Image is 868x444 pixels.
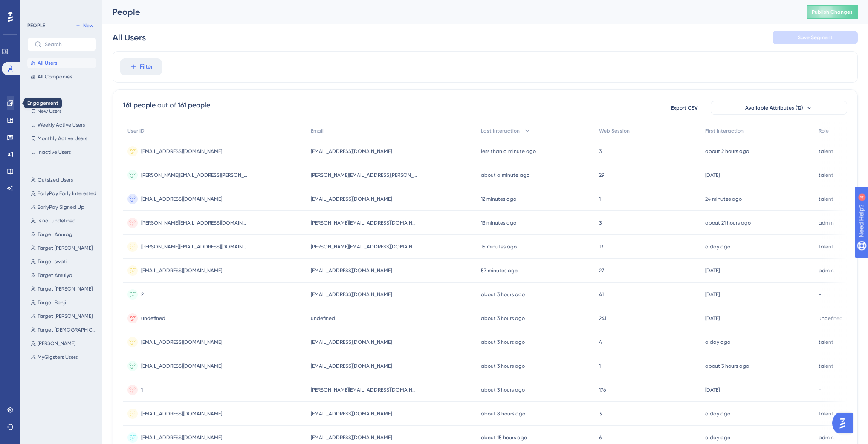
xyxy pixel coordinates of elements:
[83,22,93,29] span: New
[599,267,604,274] span: 27
[705,196,742,202] time: 24 minutes ago
[27,72,96,82] button: All Companies
[27,352,101,362] button: MyGigsters Users
[311,339,392,346] span: [EMAIL_ADDRESS][DOMAIN_NAME]
[27,147,96,157] button: Inactive Users
[705,363,749,369] time: about 3 hours ago
[705,127,744,134] span: First Interaction
[27,297,101,308] button: Target Benji
[819,172,833,179] span: talent
[140,62,153,72] span: Filter
[819,339,833,346] span: talent
[705,435,730,441] time: a day ago
[120,58,162,75] button: Filter
[113,6,785,18] div: People
[599,315,606,322] span: 241
[481,387,525,393] time: about 3 hours ago
[819,148,833,155] span: talent
[141,267,222,274] span: [EMAIL_ADDRESS][DOMAIN_NAME]
[481,244,517,250] time: 15 minutes ago
[141,196,222,202] span: [EMAIL_ADDRESS][DOMAIN_NAME]
[38,176,73,183] span: Outsized Users
[141,291,144,298] span: 2
[141,243,248,250] span: [PERSON_NAME][EMAIL_ADDRESS][DOMAIN_NAME]
[812,9,853,15] span: Publish Changes
[141,315,165,322] span: undefined
[745,104,803,111] span: Available Attributes (12)
[819,410,833,417] span: talent
[27,284,101,294] button: Target [PERSON_NAME]
[599,339,602,346] span: 4
[38,73,72,80] span: All Companies
[27,338,101,349] button: [PERSON_NAME]
[27,175,101,185] button: Outsized Users
[27,216,101,226] button: Is not undefined
[819,127,829,134] span: Role
[311,267,392,274] span: [EMAIL_ADDRESS][DOMAIN_NAME]
[38,258,67,265] span: Target swati
[38,326,98,333] span: Target [DEMOGRAPHIC_DATA]
[38,299,66,306] span: Target Benji
[705,268,720,274] time: [DATE]
[38,217,76,224] span: Is not undefined
[27,133,96,144] button: Monthly Active Users
[311,127,324,134] span: Email
[38,60,57,66] span: All Users
[481,196,516,202] time: 12 minutes ago
[141,434,222,441] span: [EMAIL_ADDRESS][DOMAIN_NAME]
[38,313,93,320] span: Target [PERSON_NAME]
[72,20,96,31] button: New
[481,220,516,226] time: 13 minutes ago
[819,219,834,226] span: admin
[141,219,248,226] span: [PERSON_NAME][EMAIL_ADDRESS][DOMAIN_NAME]
[711,101,847,115] button: Available Attributes (12)
[599,127,630,134] span: Web Session
[27,270,101,280] button: Target Amulya
[819,243,833,250] span: talent
[599,219,602,226] span: 3
[141,148,222,155] span: [EMAIL_ADDRESS][DOMAIN_NAME]
[27,106,96,116] button: New Users
[599,410,602,417] span: 3
[819,267,834,274] span: admin
[311,172,417,179] span: [PERSON_NAME][EMAIL_ADDRESS][PERSON_NAME][DOMAIN_NAME]
[141,410,222,417] span: [EMAIL_ADDRESS][DOMAIN_NAME]
[38,272,72,279] span: Target Amulya
[599,434,602,441] span: 6
[59,4,62,11] div: 4
[663,101,706,115] button: Export CSV
[481,435,527,441] time: about 15 hours ago
[38,190,97,197] span: EarlyPay Early Interested
[311,434,392,441] span: [EMAIL_ADDRESS][DOMAIN_NAME]
[141,386,143,393] span: 1
[819,386,821,393] span: -
[157,100,176,110] div: out of
[45,41,89,47] input: Search
[481,127,520,134] span: Last Interaction
[819,363,833,369] span: talent
[481,363,525,369] time: about 3 hours ago
[311,243,417,250] span: [PERSON_NAME][EMAIL_ADDRESS][DOMAIN_NAME]
[178,100,210,110] div: 161 people
[599,386,606,393] span: 176
[127,127,145,134] span: User ID
[311,219,417,226] span: [PERSON_NAME][EMAIL_ADDRESS][DOMAIN_NAME]
[705,244,730,250] time: a day ago
[798,34,833,41] span: Save Segment
[27,229,101,239] button: Target Anurag
[807,5,858,19] button: Publish Changes
[599,196,601,202] span: 1
[705,291,720,297] time: [DATE]
[27,58,96,68] button: All Users
[599,291,604,298] span: 41
[311,386,417,393] span: [PERSON_NAME][EMAIL_ADDRESS][DOMAIN_NAME]
[819,291,821,298] span: -
[38,354,78,360] span: MyGigsters Users
[141,363,222,369] span: [EMAIL_ADDRESS][DOMAIN_NAME]
[599,243,603,250] span: 13
[38,121,85,128] span: Weekly Active Users
[773,31,858,44] button: Save Segment
[481,339,525,345] time: about 3 hours ago
[27,120,96,130] button: Weekly Active Users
